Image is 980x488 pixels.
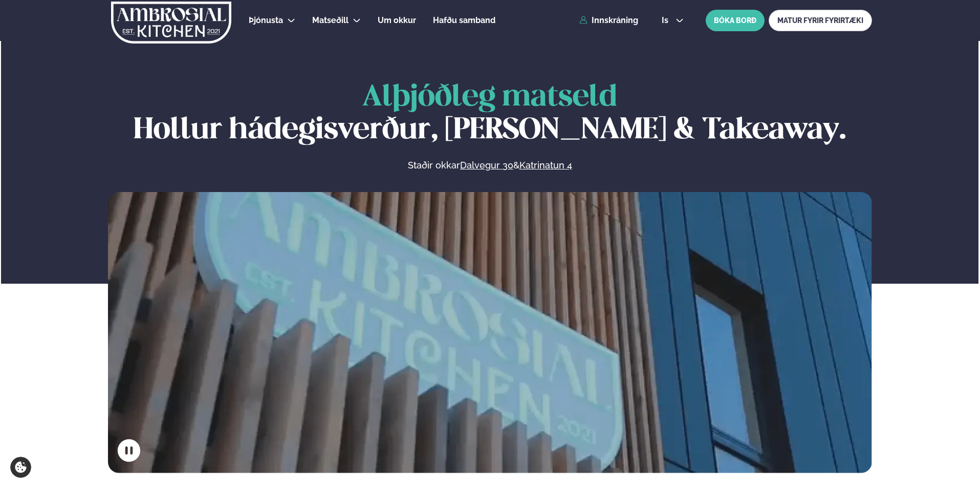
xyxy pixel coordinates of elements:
[433,15,495,25] span: Hafðu samband
[378,15,416,25] span: Um okkur
[460,159,513,172] a: Dalvegur 30
[10,457,31,478] a: Cookie settings
[296,159,683,172] p: Staðir okkar &
[769,10,872,31] a: MATUR FYRIR FYRIRTÆKI
[378,14,416,27] a: Um okkur
[108,81,872,147] h1: Hollur hádegisverður, [PERSON_NAME] & Takeaway.
[312,15,349,25] span: Matseðill
[362,83,617,112] span: Alþjóðleg matseld
[249,14,283,27] a: Þjónusta
[312,14,349,27] a: Matseðill
[662,16,671,25] span: is
[706,10,765,31] button: BÓKA BORÐ
[519,159,572,172] a: Katrinatun 4
[654,16,692,25] button: is
[433,14,495,27] a: Hafðu samband
[249,15,283,25] span: Þjónusta
[579,16,638,25] a: Innskráning
[110,2,232,44] img: logo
